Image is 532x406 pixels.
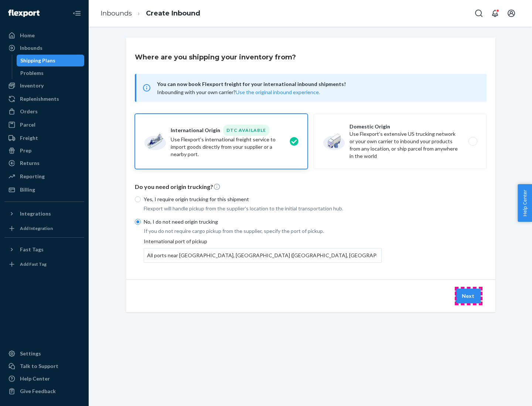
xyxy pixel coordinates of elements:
[20,246,44,253] div: Fast Tags
[4,258,84,270] a: Add Fast Tag
[4,157,84,169] a: Returns
[4,360,84,372] a: Talk to Support
[4,93,84,105] a: Replenishments
[157,89,320,95] span: Inbounding with your own carrier?
[20,350,41,357] div: Settings
[144,238,382,263] div: International port of pickup
[4,30,84,41] a: Home
[471,6,486,21] button: Open Search Box
[157,80,478,89] span: You can now book Flexport freight for your international inbound shipments!
[4,42,84,54] a: Inbounds
[20,95,59,103] div: Replenishments
[20,121,35,128] div: Parcel
[135,196,141,202] input: Yes, I require origin trucking for this shipment
[236,89,320,96] button: Use the original inbound experience.
[20,186,35,193] div: Billing
[95,3,206,24] ol: breadcrumbs
[4,348,84,359] a: Settings
[4,106,84,117] a: Orders
[4,373,84,385] a: Help Center
[146,9,200,17] a: Create Inbound
[4,119,84,131] a: Parcel
[20,375,50,382] div: Help Center
[4,208,84,220] button: Integrations
[69,6,84,21] button: Close Navigation
[518,184,532,222] button: Help Center
[20,134,38,142] div: Freight
[456,289,481,303] button: Next
[4,223,84,234] a: Add Integration
[100,9,132,17] a: Inbounds
[17,55,85,66] a: Shipping Plans
[20,147,31,154] div: Prep
[135,52,296,62] h3: Where are you shipping your inventory from?
[4,184,84,196] a: Billing
[144,227,382,235] p: If you do not require cargo pickup from the supplier, specify the port of pickup.
[20,210,51,217] div: Integrations
[20,44,42,52] div: Inbounds
[4,171,84,182] a: Reporting
[144,205,382,212] p: Flexport will handle pickup from the supplier's location to the initial transportation hub.
[20,32,35,39] div: Home
[488,6,502,21] button: Open notifications
[20,57,55,64] div: Shipping Plans
[20,82,44,89] div: Inventory
[20,108,38,115] div: Orders
[20,261,47,267] div: Add Fast Tag
[20,362,58,370] div: Talk to Support
[17,67,85,79] a: Problems
[504,6,519,21] button: Open account menu
[4,145,84,156] a: Prep
[4,132,84,144] a: Freight
[4,80,84,92] a: Inventory
[20,173,45,180] div: Reporting
[144,196,382,203] p: Yes, I require origin trucking for this shipment
[20,159,40,167] div: Returns
[135,219,141,225] input: No, I do not need origin trucking
[144,218,382,226] p: No, I do not need origin trucking
[20,388,56,395] div: Give Feedback
[4,244,84,255] button: Fast Tags
[4,385,84,397] button: Give Feedback
[8,10,40,17] img: Flexport logo
[20,69,44,77] div: Problems
[20,225,53,231] div: Add Integration
[135,183,487,191] p: Do you need origin trucking?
